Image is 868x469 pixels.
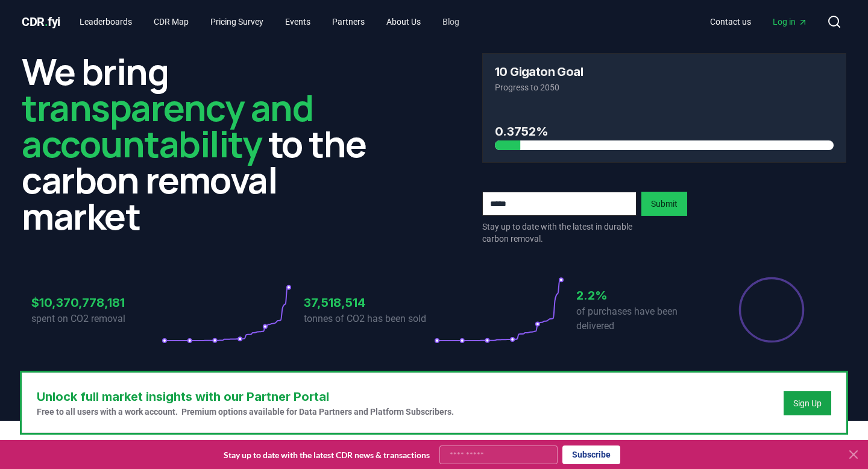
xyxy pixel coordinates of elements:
[22,14,60,29] span: CDR fyi
[37,388,454,406] h3: Unlock full market insights with our Partner Portal
[700,11,817,33] nav: Main
[495,122,834,140] h3: 0.3752%
[784,391,831,415] button: Sign Up
[322,11,374,33] a: Partners
[482,221,637,245] p: Stay up to date with the latest in durable carbon removal.
[576,286,706,304] h3: 2.2%
[433,11,469,33] a: Blog
[495,81,834,93] p: Progress to 2050
[304,294,434,312] h3: 37,518,514
[144,11,198,33] a: CDR Map
[773,16,808,28] span: Log in
[22,53,386,234] h2: We bring to the carbon removal market
[763,11,817,33] a: Log in
[70,11,469,33] nav: Main
[45,14,48,29] span: .
[495,66,583,78] h3: 10 Gigaton Goal
[304,312,434,326] p: tonnes of CO2 has been sold
[70,11,142,33] a: Leaderboards
[37,406,454,418] p: Free to all users with a work account. Premium options available for Data Partners and Platform S...
[738,276,805,344] div: Percentage of sales delivered
[700,11,761,33] a: Contact us
[22,83,313,168] span: transparency and accountability
[22,13,60,30] a: CDR.fyi
[31,312,162,326] p: spent on CO2 removal
[641,192,687,216] button: Submit
[377,11,430,33] a: About Us
[275,11,320,33] a: Events
[31,294,162,312] h3: $10,370,778,181
[201,11,273,33] a: Pricing Survey
[793,397,822,409] a: Sign Up
[576,304,706,333] p: of purchases have been delivered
